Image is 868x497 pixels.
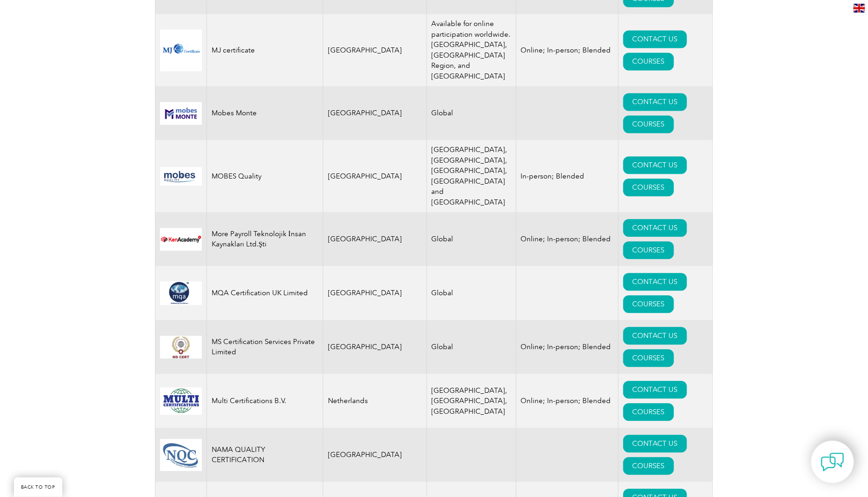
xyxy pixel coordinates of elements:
[623,242,674,259] a: COURSES
[623,457,674,475] a: COURSES
[14,477,62,497] a: BACK TO TOP
[207,266,323,320] td: MQA Certification UK Limited
[623,53,674,71] a: COURSES
[516,14,618,86] td: Online; In-person; Blended
[427,140,516,212] td: [GEOGRAPHIC_DATA], [GEOGRAPHIC_DATA], [GEOGRAPHIC_DATA], [GEOGRAPHIC_DATA] and [GEOGRAPHIC_DATA]
[427,266,516,320] td: Global
[427,374,516,428] td: [GEOGRAPHIC_DATA], [GEOGRAPHIC_DATA], [GEOGRAPHIC_DATA]
[323,14,427,86] td: [GEOGRAPHIC_DATA]
[623,31,687,48] a: CONTACT US
[160,439,202,471] img: 870f6014-ce33-ef11-8e4e-002248972526-logo.jpg
[854,4,865,13] img: en
[323,266,427,320] td: [GEOGRAPHIC_DATA]
[516,320,618,374] td: Online; In-person; Blended
[623,219,687,237] a: CONTACT US
[323,428,427,482] td: [GEOGRAPHIC_DATA]
[623,157,687,174] a: CONTACT US
[623,327,687,345] a: CONTACT US
[427,212,516,266] td: Global
[821,451,844,474] img: contact-chat.png
[323,374,427,428] td: Netherlands
[623,404,674,421] a: COURSES
[323,212,427,266] td: [GEOGRAPHIC_DATA]
[323,320,427,374] td: [GEOGRAPHIC_DATA]
[623,273,687,291] a: CONTACT US
[160,336,202,359] img: 9fd1c908-7ae1-ec11-bb3e-002248d3b10e-logo.jpg
[623,179,674,197] a: COURSES
[516,140,618,212] td: In-person; Blended
[160,102,202,125] img: ee85412e-dea2-eb11-b1ac-002248150db4-logo.png
[207,86,323,140] td: Mobes Monte
[207,212,323,266] td: More Payroll Teknolojik İnsan Kaynakları Ltd.Şti
[516,212,618,266] td: Online; In-person; Blended
[207,374,323,428] td: Multi Certifications B.V.
[623,93,687,111] a: CONTACT US
[427,86,516,140] td: Global
[623,435,687,453] a: CONTACT US
[207,14,323,86] td: MJ certificate
[427,14,516,86] td: Available for online participation worldwide. [GEOGRAPHIC_DATA], [GEOGRAPHIC_DATA] Region, and [G...
[323,140,427,212] td: [GEOGRAPHIC_DATA]
[160,30,202,72] img: 46c31f76-1704-f011-bae3-00224896f61f-logo.png
[623,296,674,313] a: COURSES
[160,167,202,186] img: 072a24ac-d9bc-ea11-a814-000d3a79823d-logo.jpg
[623,350,674,367] a: COURSES
[160,228,202,251] img: e16a2823-4623-ef11-840a-00224897b20f-logo.png
[623,116,674,133] a: COURSES
[323,86,427,140] td: [GEOGRAPHIC_DATA]
[207,428,323,482] td: NAMA QUALITY CERTIFICATION
[427,320,516,374] td: Global
[207,140,323,212] td: MOBES Quality
[160,282,202,305] img: 43f150f7-466f-eb11-a812-002248153038-logo.png
[160,388,202,416] img: dcceface-21a8-ef11-b8e9-00224893fac3-logo.png
[207,320,323,374] td: MS Certification Services Private Limited
[516,374,618,428] td: Online; In-person; Blended
[623,381,687,399] a: CONTACT US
